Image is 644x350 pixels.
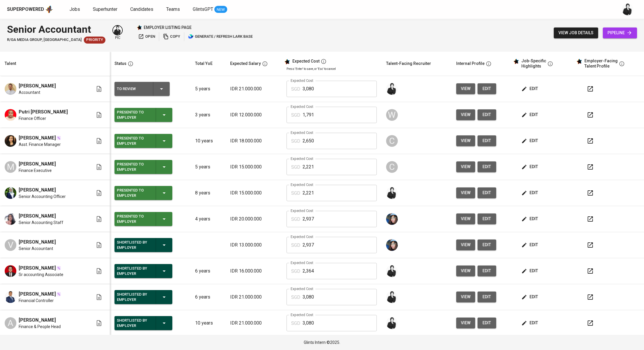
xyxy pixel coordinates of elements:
[291,86,300,93] p: SGD
[193,6,227,13] a: GlintsGPT NEW
[19,115,46,121] span: Finance Officer
[520,292,540,302] button: edit
[114,290,172,304] button: Shortlisted by Employer
[386,213,398,225] img: diazagista@glints.com
[195,137,221,144] p: 10 years
[19,168,52,173] span: Finance Executive
[188,33,253,40] span: generate / refresh lark base
[291,138,300,145] p: SGD
[117,161,151,173] div: Presented to Employer
[230,320,277,327] p: IDR 21.000.000
[230,294,277,301] p: IDR 21.000.000
[513,58,519,64] img: glints_star.svg
[478,292,496,302] a: edit
[230,268,277,275] p: IDR 16.000.000
[195,320,221,327] p: 10 years
[19,239,56,246] span: [PERSON_NAME]
[482,319,492,327] span: edit
[7,5,53,14] a: Superpoweredapp logo
[456,161,475,172] button: view
[523,267,538,275] span: edit
[576,58,582,64] img: glints_star.svg
[114,238,172,252] button: Shortlisted by Employer
[19,89,40,95] span: Accountant
[478,187,496,198] a: edit
[461,241,471,249] span: view
[478,109,496,120] button: edit
[478,318,496,328] a: edit
[7,37,81,43] span: R/GA MEDIA GROUP, [GEOGRAPHIC_DATA]
[456,60,485,67] div: Internal Profile
[114,108,172,122] button: Presented to Employer
[292,59,320,64] div: Expected Cost
[117,85,148,93] div: To Review
[114,186,172,200] button: Presented to Employer
[291,242,300,249] p: SGD
[114,82,170,96] button: To Review
[520,213,540,224] button: edit
[287,67,377,71] p: Press 'Enter' to save, or 'Esc' to cancel
[520,265,540,276] button: edit
[19,265,56,272] span: [PERSON_NAME]
[19,272,63,277] span: Sr accounting Associate
[162,32,182,41] button: copy
[478,83,496,94] a: edit
[291,164,300,171] p: SGD
[7,22,105,37] div: Senior Accountant
[482,111,492,118] span: edit
[19,324,61,330] span: Finance & People Head
[386,317,398,329] img: medwi@glints.com
[5,317,16,329] div: A
[188,34,194,39] img: lark
[482,267,492,275] span: edit
[386,135,398,147] div: C
[214,7,227,13] span: NEW
[117,108,151,121] div: Presented to Employer
[461,293,471,301] span: view
[56,266,61,270] img: magic_wand.svg
[478,213,496,224] button: edit
[386,83,398,95] img: medwi@glints.com
[284,59,290,65] img: glints_star.svg
[386,187,398,199] img: medwi@glints.com
[607,29,632,37] span: pipeline
[478,161,496,172] a: edit
[114,316,172,330] button: Shortlisted by Employer
[114,160,172,174] button: Presented to Employer
[19,213,56,220] span: [PERSON_NAME]
[386,265,398,277] img: medwi@glints.com
[19,187,56,194] span: [PERSON_NAME]
[523,319,538,327] span: edit
[523,215,538,223] span: edit
[523,85,538,92] span: edit
[19,135,56,142] span: [PERSON_NAME]
[130,6,153,12] span: Candidates
[230,215,277,223] p: IDR 20.000.000
[478,239,496,250] button: edit
[291,112,300,119] p: SGD
[520,187,540,198] button: edit
[456,109,475,120] button: view
[84,37,105,43] span: Priority
[523,189,538,196] span: edit
[70,6,80,12] span: Jobs
[291,268,300,275] p: SGD
[114,212,172,226] button: Presented to Employer
[70,6,81,13] a: Jobs
[482,189,492,196] span: edit
[195,215,221,223] p: 4 years
[5,83,16,95] img: Abdul Aziz
[478,265,496,276] a: edit
[554,27,598,38] button: view job details
[163,33,180,40] span: copy
[166,6,180,12] span: Teams
[45,5,53,14] img: app logo
[117,213,151,225] div: Presented to Employer
[230,111,277,118] p: IDR 12.000.000
[523,163,538,170] span: edit
[166,6,181,13] a: Teams
[291,216,300,223] p: SGD
[137,32,157,41] button: open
